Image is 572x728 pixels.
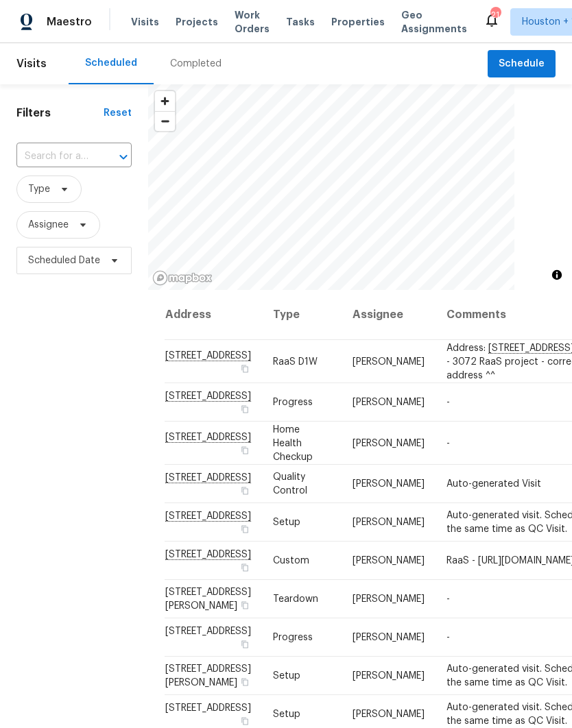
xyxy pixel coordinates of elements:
[446,633,450,642] span: -
[28,254,100,267] span: Scheduled Date
[353,356,425,366] span: [PERSON_NAME]
[239,523,251,535] button: Copy Address
[155,91,175,111] button: Zoom in
[239,676,251,688] button: Copy Address
[490,8,500,22] div: 21
[165,664,251,688] span: [STREET_ADDRESS][PERSON_NAME]
[446,398,450,407] span: -
[353,556,425,566] span: [PERSON_NAME]
[148,84,514,290] canvas: Map
[401,8,467,36] span: Geo Assignments
[104,106,132,120] div: Reset
[16,146,93,167] input: Search for an address...
[273,356,318,366] span: RaaS D1W
[28,218,69,232] span: Assignee
[342,290,436,340] th: Assignee
[155,111,175,131] button: Zoom out
[47,15,92,29] span: Maestro
[114,147,133,167] button: Open
[165,290,262,340] th: Address
[273,709,300,719] span: Setup
[165,703,251,713] span: [STREET_ADDRESS]
[273,472,307,496] span: Quality Control
[446,479,541,489] span: Auto-generated Visit
[239,362,251,374] button: Copy Address
[353,594,425,604] span: [PERSON_NAME]
[273,633,313,642] span: Progress
[16,49,47,79] span: Visits
[273,671,300,681] span: Setup
[155,112,175,131] span: Zoom out
[239,561,251,574] button: Copy Address
[353,398,425,407] span: [PERSON_NAME]
[152,270,213,286] a: Mapbox homepage
[446,438,450,448] span: -
[553,267,561,282] span: Toggle attribution
[353,518,425,527] span: [PERSON_NAME]
[176,15,218,29] span: Projects
[273,424,313,461] span: Home Health Checkup
[488,50,556,78] button: Schedule
[353,479,425,489] span: [PERSON_NAME]
[239,444,251,456] button: Copy Address
[239,485,251,497] button: Copy Address
[16,106,104,120] h1: Filters
[262,290,342,340] th: Type
[239,638,251,651] button: Copy Address
[165,627,251,636] span: [STREET_ADDRESS]
[85,56,137,70] div: Scheduled
[549,267,565,283] button: Toggle attribution
[235,8,270,36] span: Work Orders
[170,57,222,71] div: Completed
[273,518,300,527] span: Setup
[446,594,450,604] span: -
[331,15,385,29] span: Properties
[165,587,251,611] span: [STREET_ADDRESS][PERSON_NAME]
[353,671,425,681] span: [PERSON_NAME]
[353,709,425,719] span: [PERSON_NAME]
[273,594,318,604] span: Teardown
[28,182,50,196] span: Type
[131,15,159,29] span: Visits
[499,56,545,73] span: Schedule
[273,398,313,407] span: Progress
[239,715,251,727] button: Copy Address
[239,403,251,415] button: Copy Address
[353,633,425,642] span: [PERSON_NAME]
[353,438,425,448] span: [PERSON_NAME]
[273,556,309,566] span: Custom
[239,599,251,611] button: Copy Address
[286,17,315,27] span: Tasks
